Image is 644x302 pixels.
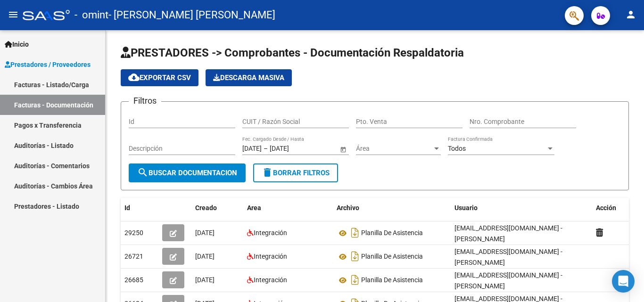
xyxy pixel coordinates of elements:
[254,276,287,284] span: Integración
[137,169,237,177] span: Buscar Documentacion
[612,270,635,293] div: Open Intercom Messenger
[124,253,143,260] span: 26721
[195,276,215,284] span: [DATE]
[333,198,451,218] datatable-header-cell: Archivo
[121,46,464,59] span: PRESTADORES -> Comprobantes - Documentación Respaldatoria
[454,204,478,212] span: Usuario
[448,145,466,152] span: Todos
[254,253,287,260] span: Integración
[596,204,616,212] span: Acción
[5,59,91,70] span: Prestadores / Proveedores
[195,229,215,237] span: [DATE]
[451,198,592,218] datatable-header-cell: Usuario
[454,224,562,243] span: [EMAIL_ADDRESS][DOMAIN_NAME] - [PERSON_NAME]
[129,163,246,182] button: Buscar Documentacion
[191,198,243,218] datatable-header-cell: Creado
[361,229,423,237] span: Planilla De Asistencia
[195,253,215,260] span: [DATE]
[121,69,198,86] button: Exportar CSV
[124,229,143,237] span: 29250
[74,5,108,25] span: - omint
[8,9,19,20] mat-icon: menu
[338,144,348,154] button: Open calendar
[121,198,158,218] datatable-header-cell: Id
[356,145,432,153] span: Área
[254,229,287,237] span: Integración
[337,204,359,212] span: Archivo
[195,204,217,212] span: Creado
[349,249,361,264] i: Descargar documento
[213,73,284,82] span: Descarga Masiva
[5,39,29,49] span: Inicio
[270,145,316,153] input: Fecha fin
[592,198,639,218] datatable-header-cell: Acción
[262,169,330,177] span: Borrar Filtros
[128,72,140,83] mat-icon: cloud_download
[137,167,149,178] mat-icon: search
[108,5,275,25] span: - [PERSON_NAME] [PERSON_NAME]
[128,73,191,82] span: Exportar CSV
[625,9,636,20] mat-icon: person
[242,145,262,153] input: Fecha inicio
[243,198,333,218] datatable-header-cell: Area
[454,271,562,290] span: [EMAIL_ADDRESS][DOMAIN_NAME] - [PERSON_NAME]
[349,272,361,287] i: Descargar documento
[262,167,273,178] mat-icon: delete
[264,145,268,153] span: –
[124,276,143,284] span: 26685
[454,248,562,266] span: [EMAIL_ADDRESS][DOMAIN_NAME] - [PERSON_NAME]
[349,225,361,240] i: Descargar documento
[247,204,261,212] span: Area
[206,69,292,86] app-download-masive: Descarga masiva de comprobantes (adjuntos)
[253,163,338,182] button: Borrar Filtros
[129,94,161,107] h3: Filtros
[361,277,423,284] span: Planilla De Asistencia
[124,204,130,212] span: Id
[361,253,423,261] span: Planilla De Asistencia
[206,69,292,86] button: Descarga Masiva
